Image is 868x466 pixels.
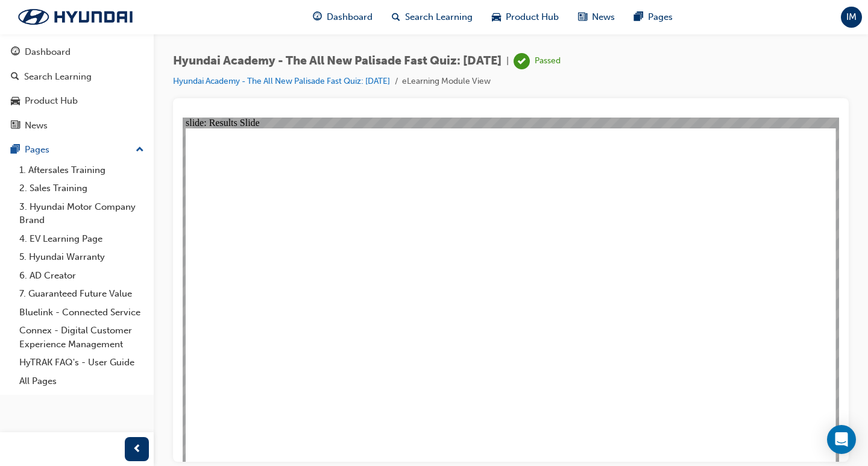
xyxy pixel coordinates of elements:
[25,45,71,59] div: Dashboard
[482,5,568,30] a: car-iconProduct Hub
[313,10,322,25] span: guage-icon
[578,10,587,25] span: news-icon
[14,230,149,248] a: 4. EV Learning Page
[624,5,682,30] a: pages-iconPages
[846,10,857,24] span: IM
[11,47,20,58] span: guage-icon
[634,10,643,25] span: pages-icon
[506,10,559,24] span: Product Hub
[11,121,20,131] span: news-icon
[382,5,482,30] a: search-iconSearch Learning
[14,372,149,391] a: All Pages
[14,266,149,285] a: 6. AD Creator
[25,94,78,108] div: Product Hub
[492,10,501,25] span: car-icon
[5,41,149,63] a: Dashboard
[14,303,149,322] a: Bluelink - Connected Service
[14,198,149,230] a: 3. Hyundai Motor Company Brand
[14,161,149,180] a: 1. Aftersales Training
[173,76,390,86] a: Hyundai Academy - The All New Palisade Fast Quiz: [DATE]
[14,321,149,353] a: Connex - Digital Customer Experience Management
[592,10,615,24] span: News
[14,248,149,266] a: 5. Hyundai Warranty
[173,54,502,68] span: Hyundai Academy - The All New Palisade Fast Quiz: [DATE]
[25,119,48,133] div: News
[5,90,149,112] a: Product Hub
[11,145,20,156] span: pages-icon
[133,442,142,457] span: prev-icon
[5,139,149,161] button: Pages
[5,115,149,137] a: News
[841,7,862,28] button: IM
[5,66,149,88] a: Search Learning
[5,39,149,139] button: DashboardSearch LearningProduct HubNews
[405,10,473,24] span: Search Learning
[14,353,149,372] a: HyTRAK FAQ's - User Guide
[25,143,49,157] div: Pages
[568,5,624,30] a: news-iconNews
[11,72,19,83] span: search-icon
[14,179,149,198] a: 2. Sales Training
[392,10,400,25] span: search-icon
[402,75,491,89] li: eLearning Module View
[514,53,530,69] span: learningRecordVerb_PASS-icon
[506,54,509,68] span: |
[24,70,92,84] div: Search Learning
[827,425,856,454] div: Open Intercom Messenger
[6,4,145,30] img: Trak
[535,55,561,67] div: Passed
[327,10,373,24] span: Dashboard
[11,96,20,107] span: car-icon
[303,5,382,30] a: guage-iconDashboard
[14,285,149,303] a: 7. Guaranteed Future Value
[648,10,673,24] span: Pages
[136,142,144,158] span: up-icon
